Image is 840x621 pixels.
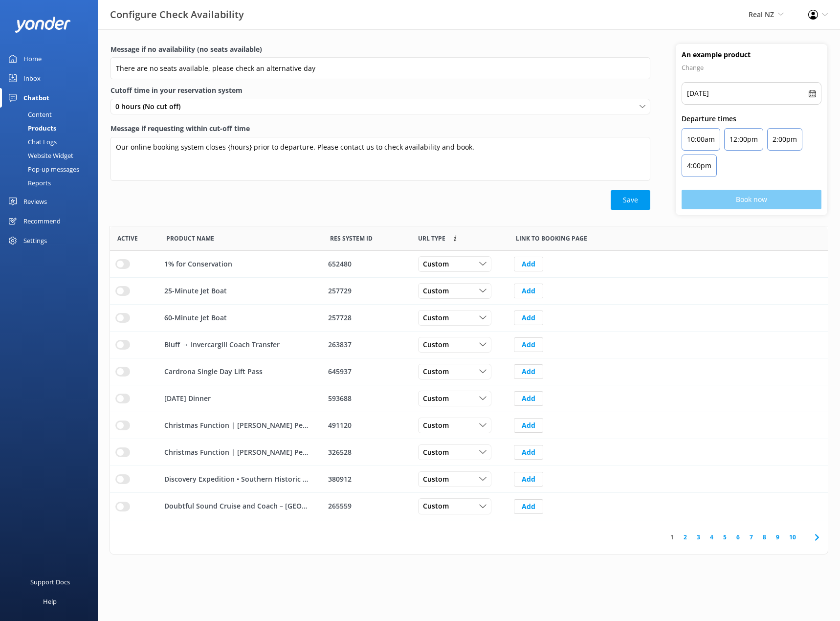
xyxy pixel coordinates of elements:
[423,366,455,377] span: Custom
[682,62,821,73] p: Change
[43,592,57,611] div: Help
[6,162,79,176] div: Pop-up messages
[6,121,98,135] a: Products
[164,286,227,296] p: 25-Minute Jet Boat
[687,160,711,172] p: 4:00pm
[110,493,828,520] div: row
[745,532,758,542] a: 7
[164,447,311,458] p: Christmas Function | [PERSON_NAME] Peak BBQ Dining & TSS Earnslaw Cruise
[115,101,186,112] span: 0 hours (No cut off)
[6,135,57,149] div: Chat Logs
[164,312,227,323] p: 60-Minute Jet Boat
[423,339,455,350] span: Custom
[328,286,405,296] div: 257729
[514,337,543,352] button: Add
[687,88,709,99] p: [DATE]
[15,17,71,33] img: yonder-white-logo.png
[23,49,42,68] div: Home
[516,234,587,243] span: Link to booking page
[423,286,455,296] span: Custom
[111,57,650,79] input: Enter a message
[6,135,98,149] a: Chat Logs
[110,278,828,305] div: row
[117,234,138,243] span: Active
[784,532,801,542] a: 10
[682,50,821,60] h4: An example product
[6,121,56,135] div: Products
[164,393,211,404] p: [DATE] Dinner
[771,532,784,542] a: 9
[514,364,543,379] button: Add
[423,474,455,485] span: Custom
[423,259,455,269] span: Custom
[731,532,745,542] a: 6
[514,418,543,433] button: Add
[729,133,758,145] p: 12:00pm
[423,447,455,458] span: Custom
[110,385,828,412] div: row
[23,211,61,231] div: Recommend
[110,251,828,520] div: grid
[758,532,771,542] a: 8
[164,259,232,269] p: 1% for Conservation
[514,310,543,325] button: Add
[328,366,405,377] div: 645937
[328,501,405,512] div: 265559
[110,305,828,332] div: row
[328,420,405,431] div: 491120
[30,572,70,592] div: Support Docs
[164,366,263,377] p: Cardrona Single Day Lift Pass
[23,231,47,250] div: Settings
[418,234,445,243] span: Link to booking page
[164,339,280,350] p: Bluff → Invercargill Coach Transfer
[111,123,650,134] label: Message if requesting within cut-off time
[6,162,98,176] a: Pop-up messages
[328,474,405,485] div: 380912
[705,532,718,542] a: 4
[6,176,98,190] a: Reports
[514,472,543,487] button: Add
[665,532,679,542] a: 1
[110,251,828,278] div: row
[328,339,405,350] div: 263837
[23,68,41,88] div: Inbox
[749,10,774,19] span: Real NZ
[111,85,650,96] label: Cutoff time in your reservation system
[6,108,52,121] div: Content
[330,234,373,243] span: Res System ID
[111,137,650,181] textarea: Our online booking system closes {hours} prior to departure. Please contact us to check availabil...
[423,312,455,323] span: Custom
[687,133,715,145] p: 10:00am
[23,192,47,211] div: Reviews
[514,499,543,514] button: Add
[110,439,828,466] div: row
[110,358,828,385] div: row
[423,501,455,512] span: Custom
[6,149,73,162] div: Website Widget
[166,234,214,243] span: Product Name
[110,332,828,358] div: row
[611,190,650,210] button: Save
[679,532,692,542] a: 2
[514,284,543,298] button: Add
[110,466,828,493] div: row
[164,474,311,485] p: Discovery Expedition • Southern Historic Sites Trip (Heli In)
[6,149,98,162] a: Website Widget
[23,88,49,108] div: Chatbot
[423,420,455,431] span: Custom
[328,312,405,323] div: 257728
[328,447,405,458] div: 326528
[328,393,405,404] div: 593688
[164,420,311,431] p: Christmas Function | [PERSON_NAME] Peak BBQ Dining & Spirit of Queenstown Cruise
[164,501,311,512] p: Doubtful Sound Cruise and Coach – [GEOGRAPHIC_DATA] Departure
[692,532,705,542] a: 3
[110,412,828,439] div: row
[423,393,455,404] span: Custom
[328,259,405,269] div: 652480
[110,7,244,22] h3: Configure Check Availability
[682,113,821,124] p: Departure times
[111,44,650,55] label: Message if no availability (no seats available)
[514,445,543,460] button: Add
[773,133,797,145] p: 2:00pm
[718,532,731,542] a: 5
